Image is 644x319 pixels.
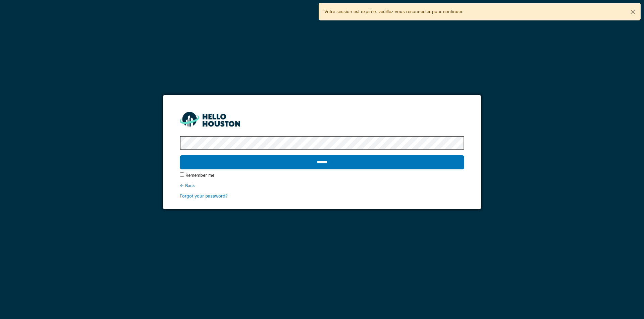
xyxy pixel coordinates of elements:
a: Forgot your password? [180,193,228,198]
button: Close [625,3,640,21]
img: HH_line-BYnF2_Hg.png [180,112,240,126]
label: Remember me [185,172,214,178]
div: ← Back [180,182,464,189]
div: Votre session est expirée, veuillez vous reconnecter pour continuer. [319,3,641,20]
